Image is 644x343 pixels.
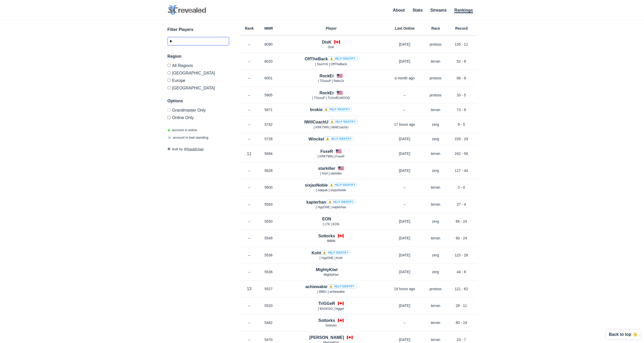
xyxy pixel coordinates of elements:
label: Europe [167,77,229,84]
p: 6001 [259,76,278,81]
p: 5628 [259,168,278,173]
p: zerg [425,253,446,258]
a: ⚠️ Help identify [328,119,358,124]
p: – [384,107,425,112]
p: zerg [425,269,446,274]
h4: IWillCoachU [304,119,358,125]
span: [ KRKTWN ] FoxeR [317,155,344,158]
p: 5549 [259,236,278,241]
p: 242 - 58 [446,151,477,156]
img: SC2 Revealed [167,5,206,15]
p: 5905 [259,93,278,98]
p: protoss [425,76,446,81]
span: ☠️ [167,136,172,139]
h6: Race [425,27,446,30]
p: 33 - 5 [446,93,477,98]
p: [DATE] [384,59,425,64]
p: protoss [425,42,446,47]
a: DavidChan [187,147,203,151]
p: 27 - 4 [446,202,477,207]
p: 3 - 0 [446,185,477,190]
h3: Options [167,98,229,104]
h4: starkiller [318,165,335,171]
a: ⚠️ Help identify [327,284,357,289]
p: zerg [425,122,446,127]
h4: sixjaxNoble [305,182,357,188]
p: 52 - 8 [446,59,477,64]
p: 5536 [259,269,278,274]
p: – [384,185,425,190]
p: [DATE] [384,151,425,156]
span: 🛠 [167,147,171,151]
a: ⚠️ Help identify [326,199,356,204]
p: protoss [425,93,446,98]
p: – [240,202,259,207]
p: 9 - 5 [446,122,477,127]
p: – [240,93,259,98]
p: 5600 [259,185,278,190]
p: [DATE] [384,236,425,241]
p: 121 - 62 [446,286,477,291]
p: 28 - 11 [446,303,477,308]
p: 5536 [259,253,278,258]
input: Online Only [167,116,171,119]
p: 5728 [259,136,278,141]
h4: EON [322,216,331,222]
input: [GEOGRAPHIC_DATA] [167,71,171,74]
p: [DATE] [384,219,425,224]
p: 11 [240,151,259,157]
span: [ BBEx ] achiewakie [317,290,345,294]
p: 66 - 24 [446,219,477,224]
p: 5684 [259,151,278,156]
h6: Player [278,27,384,30]
p: zerg [425,136,446,141]
span: [ BASKGG ] trigger [318,307,344,311]
input: All Regions [167,64,171,67]
p: terran [425,202,446,207]
h4: Koht [312,250,350,256]
span: [ TGosuP ] TUXofELWOOD [312,96,350,100]
p: 6020 [259,59,278,64]
label: [GEOGRAPHIC_DATA] [167,69,229,77]
h4: Sottorks [318,233,335,239]
p: – [384,320,425,325]
p: terran [425,320,446,325]
p: zerg [425,219,446,224]
p: – [240,42,259,47]
h6: Record [446,27,477,30]
span: Sottorks [325,324,337,327]
h4: kapterhan [306,199,356,205]
input: Europe [167,79,171,82]
p: 19 hours ago [384,286,425,291]
p: 80 - 19 [446,320,477,325]
h3: Filter Players [167,27,229,33]
p: [DATE] [384,337,425,342]
span: [ HypONE ] kapterhan [316,205,346,209]
h6: MMR [259,27,278,30]
p: 13 [240,286,259,292]
p: 73 - 8 [446,107,477,112]
p: – [384,202,425,207]
label: [GEOGRAPHIC_DATA] [167,84,229,90]
h4: Sottorks [318,317,335,323]
h3: Region [167,53,229,60]
a: ⚠️ Help identify [324,136,354,141]
h4: [PERSON_NAME] [309,334,344,340]
p: 5482 [259,320,278,325]
label: Only Show accounts currently in Grandmaster [167,108,229,114]
a: ⚠️ Help identify [328,56,357,61]
h6: Rank [240,27,259,30]
h4: FoxeR [320,148,333,154]
p: – [240,107,259,112]
p: a month ago [384,76,425,81]
span: llllllllllll [327,239,335,243]
p: [DATE] [384,42,425,47]
h4: RockEr [319,73,334,79]
p: 226 - 29 [446,136,477,141]
a: About [393,8,405,12]
p: [DATE] [384,168,425,173]
h4: OffTheBack [305,56,357,62]
p: 17 hours ago [384,122,425,127]
label: Only show accounts currently laddering [167,114,229,120]
h4: RockEr [319,90,334,96]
